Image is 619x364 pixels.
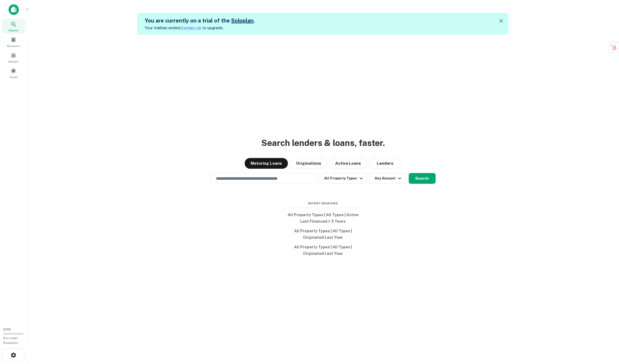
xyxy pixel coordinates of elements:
a: Soloplan [231,17,254,24]
button: Maturing Loans [245,158,288,169]
button: All Property Types | All Types | Originated Last Year [283,242,363,258]
span: Borrowers [7,44,20,48]
a: Search [2,19,25,34]
iframe: Chat Widget [592,321,619,347]
span: Recent Searches [283,201,363,206]
a: Contact us [181,25,201,30]
span: Contacts [8,59,19,64]
span: Borrower Requests [3,336,18,345]
a: Contacts [2,50,25,65]
a: Borrowers [2,35,25,49]
a: Saved [2,66,25,80]
h3: Search lenders & loans, faster. [261,137,385,149]
button: Active Loans [329,158,367,169]
button: Originations [290,158,327,169]
span: Search [9,28,18,32]
button: Lenders [369,158,401,169]
h5: You are currently on a trial of the . [145,17,255,25]
button: Search [409,173,436,184]
button: All Property Types [320,173,367,184]
img: capitalize-icon.png [9,4,19,15]
span: 0 / 10 [3,328,11,332]
button: All Property Types | All Types | Active Last Financed + 3 Years [283,210,363,226]
button: All Property Types | All Types | Originated Last Year [283,226,363,242]
button: Any Amount [369,173,407,184]
span: Saved [10,75,17,79]
p: Your trial has ended. to upgrade. [145,25,255,31]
